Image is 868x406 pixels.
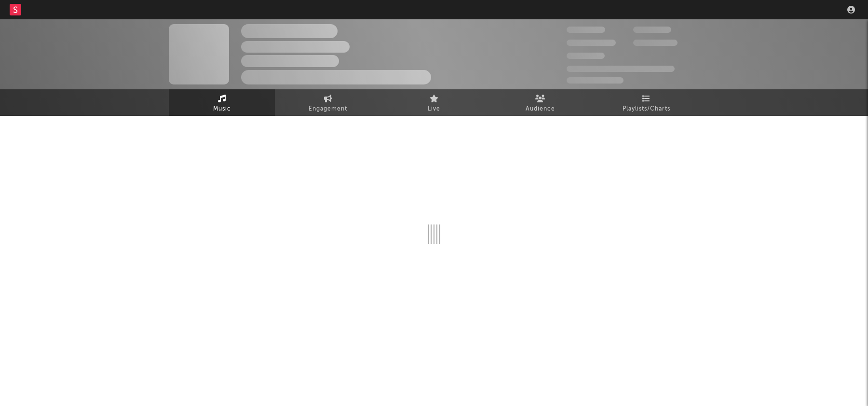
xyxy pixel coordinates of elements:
span: Playlists/Charts [623,103,670,115]
span: Live [428,103,440,115]
a: Playlists/Charts [593,89,699,116]
span: 50,000,000 [567,40,616,46]
span: Music [213,103,231,115]
a: Engagement [275,89,381,116]
span: 50,000,000 Monthly Listeners [567,66,675,72]
a: Live [381,89,487,116]
span: Engagement [309,103,347,115]
span: 300,000 [567,27,605,33]
a: Audience [487,89,593,116]
span: 100,000 [633,27,671,33]
a: Music [169,89,275,116]
span: Audience [526,103,555,115]
span: Jump Score: 85.0 [567,77,624,84]
span: 1,000,000 [633,40,678,46]
span: 100,000 [567,53,605,59]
